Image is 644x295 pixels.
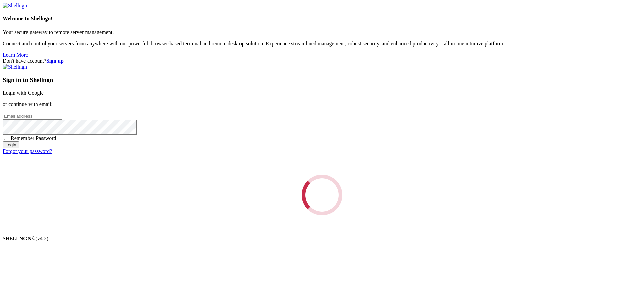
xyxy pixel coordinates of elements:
p: Connect and control your servers from anywhere with our powerful, browser-based terminal and remo... [3,41,641,47]
p: or continue with email: [3,101,641,107]
a: Forgot your password? [3,148,52,154]
span: 4.2.0 [36,236,49,241]
h3: Sign in to Shellngn [3,76,641,84]
a: Learn More [3,52,28,58]
input: Email address [3,113,62,120]
img: Shellngn [3,64,27,70]
a: Login with Google [3,90,44,96]
div: Loading... [295,168,349,222]
input: Remember Password [4,136,8,140]
h4: Welcome to Shellngn! [3,16,641,22]
p: Your secure gateway to remote server management. [3,29,641,35]
span: Remember Password [11,135,56,141]
b: NGN [19,236,32,241]
input: Login [3,141,19,148]
div: Don't have account? [3,58,641,64]
img: Shellngn [3,3,27,9]
a: Sign up [46,58,64,64]
span: SHELL © [3,236,48,241]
